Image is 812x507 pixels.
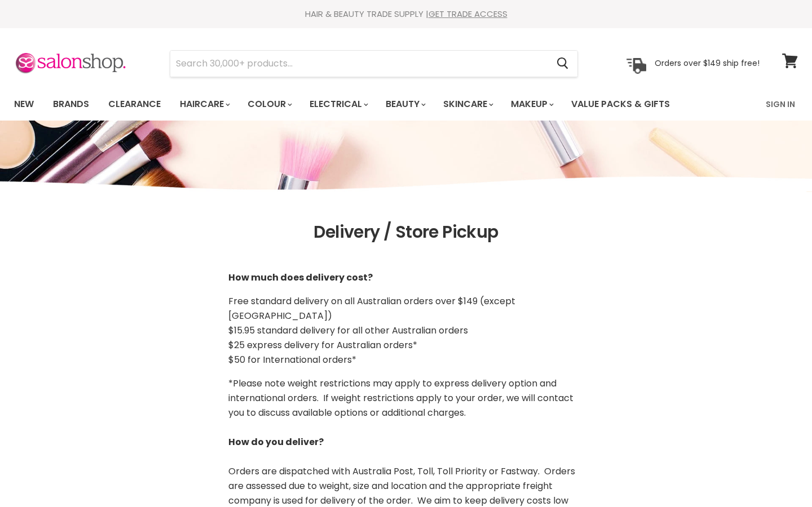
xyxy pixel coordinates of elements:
[6,92,42,116] a: New
[429,8,507,20] a: GET TRADE ACCESS
[655,58,760,68] p: Orders over $149 ship free!
[6,88,719,121] ul: Main menu
[228,435,324,448] b: How do you deliver?
[170,51,548,77] input: Search
[100,92,169,116] a: Clearance
[502,92,561,116] a: Makeup
[228,324,468,337] span: $15.95 standard delivery for all other Australian orders
[759,92,802,116] a: Sign In
[14,223,798,242] h1: Delivery / Store Pickup
[228,339,417,352] span: $25 express delivery for Australian orders*
[45,92,98,116] a: Brands
[563,92,678,116] a: Value Packs & Gifts
[228,353,356,366] span: $50 for International orders*
[301,92,375,116] a: Electrical
[228,295,515,322] span: Free standard delivery on all Australian orders over $149 (except [GEOGRAPHIC_DATA])
[171,92,237,116] a: Haircare
[548,51,577,77] button: Search
[170,50,578,77] form: Product
[228,377,573,419] span: *Please note weight restrictions may apply to express delivery option and international orders. I...
[435,92,500,116] a: Skincare
[228,271,373,284] strong: How much does delivery cost?
[239,92,299,116] a: Colour
[377,92,433,116] a: Beauty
